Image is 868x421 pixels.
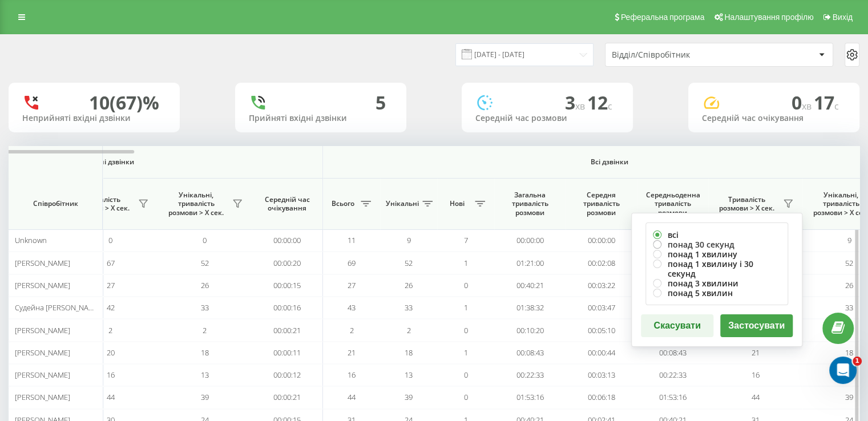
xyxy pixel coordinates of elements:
[494,319,566,341] td: 00:10:20
[107,258,115,268] span: 67
[566,342,637,364] td: 00:00:44
[163,191,229,217] span: Унікальні, тривалість розмови > Х сек.
[348,258,356,268] span: 69
[464,325,468,335] span: 0
[15,302,101,313] span: Судейна [PERSON_NAME]
[252,386,323,408] td: 00:00:21
[348,392,356,402] span: 44
[15,235,47,245] span: Unknown
[494,386,566,408] td: 01:53:16
[847,235,851,245] span: 9
[845,302,853,313] span: 33
[107,370,115,380] span: 16
[814,90,839,115] span: 17
[252,229,323,252] td: 00:00:00
[574,191,628,217] span: Середня тривалість розмови
[637,364,708,386] td: 00:22:33
[566,297,637,319] td: 00:03:47
[260,195,314,213] span: Середній час очікування
[702,114,846,123] div: Середній час очікування
[107,302,115,313] span: 42
[566,229,637,252] td: 00:00:00
[15,258,70,268] span: [PERSON_NAME]
[724,13,813,22] span: Налаштування профілю
[464,235,468,245] span: 7
[845,258,853,268] span: 52
[475,114,619,123] div: Середній час розмови
[405,392,413,402] span: 39
[653,249,781,259] label: понад 1 хвилину
[621,13,705,22] span: Реферальна програма
[107,392,115,402] span: 44
[494,364,566,386] td: 00:22:33
[645,191,700,217] span: Середньоденна тривалість розмови
[252,252,323,274] td: 00:00:20
[494,252,566,274] td: 01:21:00
[18,199,92,208] span: Співробітник
[653,288,781,298] label: понад 5 хвилин
[464,370,468,380] span: 0
[15,347,70,358] span: [PERSON_NAME]
[252,364,323,386] td: 00:00:12
[575,100,587,112] span: хв
[203,325,207,335] span: 2
[201,370,209,380] span: 13
[348,280,356,290] span: 27
[845,347,853,358] span: 18
[752,392,760,402] span: 44
[853,357,862,366] span: 1
[834,100,839,112] span: c
[386,199,419,208] span: Унікальні
[464,392,468,402] span: 0
[348,235,356,245] span: 11
[653,259,781,278] label: понад 1 хвилину і 30 секунд
[612,50,748,60] div: Відділ/Співробітник
[22,114,166,123] div: Неприйняті вхідні дзвінки
[566,252,637,274] td: 00:02:08
[494,229,566,252] td: 00:00:00
[829,357,857,384] iframe: Intercom live chat
[201,302,209,313] span: 33
[348,302,356,313] span: 43
[252,342,323,364] td: 00:00:11
[653,230,781,240] label: всі
[89,92,159,114] div: 10 (67)%
[637,386,708,408] td: 01:53:16
[464,302,468,313] span: 1
[405,370,413,380] span: 13
[503,191,557,217] span: Загальна тривалість розмови
[252,297,323,319] td: 00:00:16
[565,90,587,115] span: 3
[252,319,323,341] td: 00:00:21
[653,240,781,249] label: понад 30 секунд
[608,100,612,112] span: c
[833,13,853,22] span: Вихід
[566,386,637,408] td: 00:06:18
[15,370,70,380] span: [PERSON_NAME]
[108,325,112,335] span: 2
[329,199,357,208] span: Всього
[108,235,112,245] span: 0
[641,314,713,337] button: Скасувати
[405,280,413,290] span: 26
[802,100,814,112] span: хв
[845,280,853,290] span: 26
[464,280,468,290] span: 0
[405,258,413,268] span: 52
[107,280,115,290] span: 27
[587,90,612,115] span: 12
[407,235,411,245] span: 9
[566,319,637,341] td: 00:05:10
[653,278,781,288] label: понад 3 хвилини
[566,364,637,386] td: 00:03:13
[348,347,356,358] span: 21
[637,342,708,364] td: 00:08:43
[407,325,411,335] span: 2
[203,235,207,245] span: 0
[464,347,468,358] span: 1
[845,392,853,402] span: 39
[752,370,760,380] span: 16
[376,92,386,114] div: 5
[201,347,209,358] span: 18
[405,302,413,313] span: 33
